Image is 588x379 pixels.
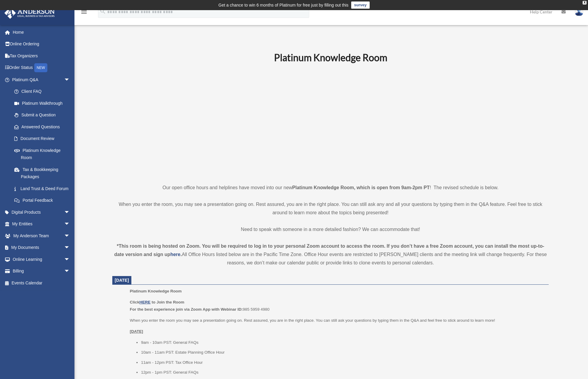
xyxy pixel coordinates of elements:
a: Billingarrow_drop_down [4,265,79,277]
div: All Office Hours listed below are in the Pacific Time Zone. Office Hour events are restricted to ... [112,242,549,267]
a: Platinum Walkthrough [8,97,79,109]
a: Events Calendar [4,277,79,289]
span: Platinum Knowledge Room [130,289,182,293]
a: Digital Productsarrow_drop_down [4,206,79,218]
b: For the best experience join via Zoom App with Webinar ID: [130,307,243,312]
a: Tax Organizers [4,50,79,62]
div: close [583,1,587,4]
div: NEW [34,63,47,72]
span: arrow_drop_down [64,218,76,230]
a: Land Trust & Deed Forum [8,183,79,195]
a: Platinum Q&Aarrow_drop_down [4,74,79,86]
li: 12pm - 1pm PST: General FAQs [141,369,545,376]
a: My Documentsarrow_drop_down [4,242,79,254]
li: 11am - 12pm PST: Tax Office Hour [141,359,545,366]
span: arrow_drop_down [64,253,76,266]
a: My Entitiesarrow_drop_down [4,218,79,230]
a: Document Review [8,133,79,145]
li: 9am - 10am PST: General FAQs [141,339,545,346]
b: Platinum Knowledge Room [274,52,387,63]
strong: Platinum Knowledge Room, which is open from 9am-2pm PT [292,185,430,190]
span: arrow_drop_down [64,265,76,278]
b: Click [130,300,152,304]
span: arrow_drop_down [64,206,76,218]
strong: . [181,252,182,257]
a: HERE [139,300,150,304]
div: Get a chance to win 6 months of Platinum for free just by filling out this [218,1,349,9]
iframe: 231110_Toby_KnowledgeRoom [241,72,420,172]
a: My Anderson Teamarrow_drop_down [4,230,79,242]
a: Online Ordering [4,38,79,50]
a: Answered Questions [8,121,79,133]
b: to Join the Room [152,300,184,304]
a: Client FAQ [8,86,79,98]
img: Anderson Advisors Platinum Portal [3,7,57,19]
a: Portal Feedback [8,195,79,207]
a: Submit a Question [8,109,79,121]
strong: *This room is being hosted on Zoom. You will be required to log in to your personal Zoom account ... [114,244,544,257]
p: When you enter the room, you may see a presentation going on. Rest assured, you are in the right ... [112,200,549,217]
img: User Pic [575,7,584,16]
li: 10am - 11am PST: Estate Planning Office Hour [141,349,545,356]
a: Home [4,26,79,38]
a: Online Learningarrow_drop_down [4,253,79,265]
p: 985 5959 4980 [130,299,545,313]
p: When you enter the room you may see a presentation going on. Rest assured, you are in the right p... [130,317,545,324]
span: [DATE] [115,278,129,283]
a: here [170,252,181,257]
i: search [99,8,106,15]
i: menu [80,8,88,16]
span: arrow_drop_down [64,242,76,254]
p: Need to speak with someone in a more detailed fashion? We can accommodate that! [112,225,549,234]
u: [DATE] [130,329,143,334]
a: survey [351,1,370,9]
p: Our open office hours and helplines have moved into our new ! The revised schedule is below. [112,184,549,192]
a: menu [80,10,88,16]
a: Platinum Knowledge Room [8,144,76,164]
span: arrow_drop_down [64,74,76,86]
span: arrow_drop_down [64,230,76,242]
a: Tax & Bookkeeping Packages [8,164,79,183]
a: Order StatusNEW [4,62,79,74]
